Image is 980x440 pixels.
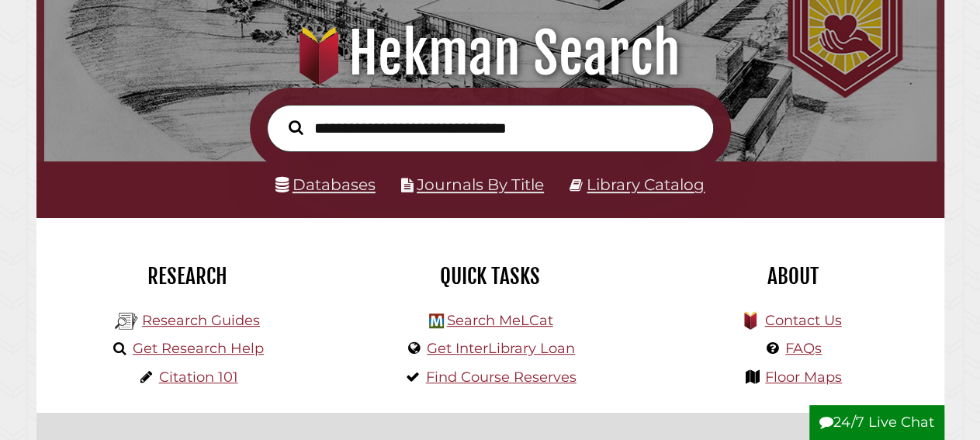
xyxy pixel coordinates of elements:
[281,116,311,139] button: Search
[289,120,303,135] i: Search
[275,175,376,194] a: Databases
[429,314,444,328] img: Hekman Library Logo
[159,369,238,386] a: Citation 101
[426,369,577,386] a: Find Course Reserves
[765,369,842,386] a: Floor Maps
[142,312,260,329] a: Research Guides
[417,175,544,194] a: Journals By Title
[133,340,264,357] a: Get Research Help
[446,312,552,329] a: Search MeLCat
[58,19,921,88] h1: Hekman Search
[48,263,327,289] h2: Research
[115,310,138,333] img: Hekman Library Logo
[764,312,841,329] a: Contact Us
[427,340,575,357] a: Get InterLibrary Loan
[587,175,705,194] a: Library Catalog
[653,263,933,289] h2: About
[785,340,822,357] a: FAQs
[351,263,630,289] h2: Quick Tasks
